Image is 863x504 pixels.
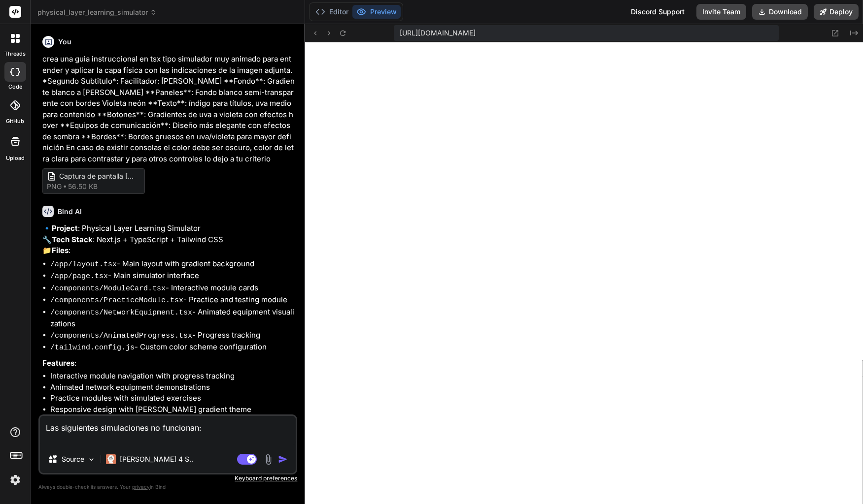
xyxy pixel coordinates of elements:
li: - Main layout with gradient background [50,258,295,271]
code: /components/PracticeModule.tsx [50,296,183,305]
li: - Practice and testing module [50,294,295,307]
li: Animated network equipment demonstrations [50,382,295,393]
strong: Features [42,358,74,368]
span: privacy [132,484,150,490]
p: [PERSON_NAME] 4 S.. [120,454,193,464]
button: Editor [311,5,352,19]
iframe: Preview [305,42,863,504]
span: png [47,182,62,191]
img: Pick Models [87,455,96,464]
img: icon [278,454,288,464]
button: Deploy [814,4,859,20]
span: Captura de pantalla [DATE] 203638 [59,171,138,182]
strong: Tech Stack [52,235,93,244]
button: Preview [352,5,401,19]
label: threads [4,50,26,58]
h6: Bind AI [58,207,82,217]
strong: Files [52,246,69,255]
img: settings [7,472,24,488]
code: /app/page.tsx [50,272,108,281]
textarea: Las siguientes simulaciones no funcionan: [40,416,296,445]
p: Source [62,454,84,464]
li: Practice modules with simulated exercises [50,393,295,404]
code: /components/AnimatedProgress.tsx [50,332,192,340]
code: /components/ModuleCard.tsx [50,284,166,293]
label: Upload [6,154,25,162]
li: - Main simulator interface [50,270,295,283]
li: - Animated equipment visualizations [50,307,295,330]
li: - Interactive module cards [50,283,295,295]
li: Responsive design with [PERSON_NAME] gradient theme [50,404,295,415]
li: - Custom color scheme configuration [50,342,295,354]
strong: Project [52,223,78,233]
code: /tailwind.config.js [50,344,135,352]
p: : [42,358,295,369]
code: /components/NetworkEquipment.tsx [50,309,192,317]
label: code [8,83,22,91]
img: attachment [263,454,274,465]
p: crea una guia instruccional en tsx tipo simulador muy animado para entender y aplicar la capa fís... [42,54,295,164]
img: Claude 4 Sonnet [106,454,116,464]
code: /app/layout.tsx [50,260,117,269]
p: 🔹 : Physical Layer Learning Simulator 🔧 : Next.js + TypeScript + Tailwind CSS 📁 : [42,223,295,256]
span: 56.50 KB [68,182,98,191]
p: Keyboard preferences [38,474,297,482]
h6: You [58,37,71,47]
span: [URL][DOMAIN_NAME] [400,28,476,38]
li: Interactive module navigation with progress tracking [50,371,295,382]
span: physical_layer_learning_simulator [37,7,157,17]
button: Invite Team [696,4,746,20]
p: Always double-check its answers. Your in Bind [38,482,297,492]
div: Discord Support [625,4,690,20]
label: GitHub [6,117,24,126]
li: - Progress tracking [50,330,295,342]
button: Download [752,4,808,20]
